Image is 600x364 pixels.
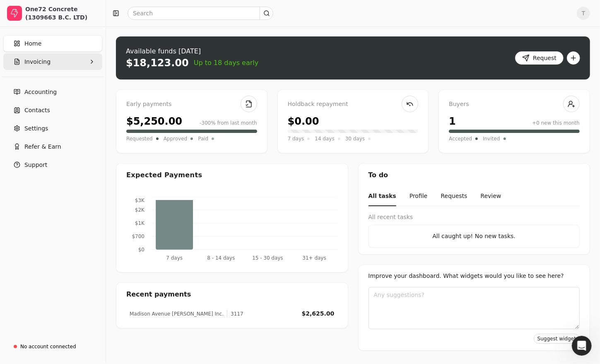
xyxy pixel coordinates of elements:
div: Improve your dashboard. What widgets would you like to see here? [369,272,580,280]
div: Early payments [126,100,257,109]
span: Requested [126,135,153,143]
span: Support [24,161,47,169]
button: Profile [410,187,428,206]
span: 7 days [288,135,304,143]
tspan: $0 [138,247,145,253]
div: $2,625.00 [302,309,335,318]
tspan: $2K [135,207,145,213]
div: +0 new this month [532,119,580,127]
button: T [577,7,590,20]
tspan: 7 days [166,255,183,261]
tspan: $3K [135,198,145,203]
div: Buyers [449,100,580,109]
div: Recent payments [116,283,348,306]
a: Home [3,35,102,52]
button: All tasks [369,187,396,206]
span: Home [24,39,41,48]
div: Madison Avenue [PERSON_NAME] Inc. [130,310,224,318]
span: Up to 18 days early [194,58,259,68]
div: $0.00 [288,114,319,129]
input: Search [128,7,273,20]
span: 30 days [345,135,365,143]
tspan: $700 [132,234,144,239]
span: Paid [198,135,208,143]
a: Contacts [3,102,102,118]
div: Available funds [DATE] [126,46,258,56]
tspan: 31+ days [303,255,326,261]
span: Invoicing [24,58,51,66]
a: Settings [3,120,102,137]
span: 14 days [315,135,334,143]
span: Accepted [449,135,472,143]
button: Request [515,51,564,65]
div: All recent tasks [369,213,580,222]
span: Invited [483,135,500,143]
button: Support [3,157,102,173]
button: Requests [441,187,467,206]
span: Contacts [24,106,50,115]
iframe: Intercom live chat [572,336,592,356]
tspan: 15 - 30 days [252,255,283,261]
span: Refer & Earn [24,142,61,151]
span: Accounting [24,88,57,96]
button: Suggest widget [534,334,580,344]
div: All caught up! No new tasks. [376,232,573,241]
div: Expected Payments [126,170,202,180]
button: Invoicing [3,53,102,70]
div: $5,250.00 [126,114,182,129]
div: 1 [449,114,456,129]
a: No account connected [3,339,102,354]
span: Approved [164,135,188,143]
span: Settings [24,124,48,133]
div: To do [359,164,590,187]
div: Holdback repayment [288,100,419,109]
div: One72 Concrete (1309663 B.C. LTD) [25,5,99,22]
div: 3117 [227,310,243,318]
tspan: 8 - 14 days [207,255,235,261]
button: Review [481,187,501,206]
div: -300% from last month [200,119,257,127]
button: Refer & Earn [3,138,102,155]
div: No account connected [20,343,76,350]
a: Accounting [3,84,102,100]
div: $18,123.00 [126,56,189,70]
tspan: $1K [135,220,145,226]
